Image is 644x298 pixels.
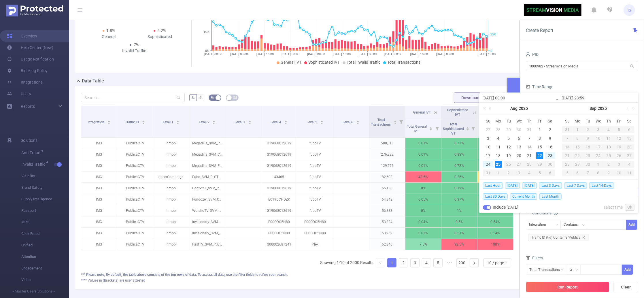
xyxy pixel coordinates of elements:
[624,103,630,114] a: Next month (PageDown)
[583,160,593,169] td: September 30, 2025
[7,42,53,53] a: Help Center (New)
[256,52,274,56] tspan: [DATE] 16:00
[205,49,209,53] tspan: 0%
[495,152,502,159] div: 18
[505,144,512,150] div: 12
[573,160,583,169] td: September 29, 2025
[21,216,69,228] span: MRC
[593,160,604,169] td: October 1, 2025
[176,120,180,123] div: Sort
[524,143,535,151] td: August 14, 2025
[204,52,222,56] tspan: [DATE] 00:00
[545,134,555,143] td: August 9, 2025
[603,134,614,143] td: September 11, 2025
[485,161,492,168] div: 24
[422,258,431,267] li: 4
[524,118,535,124] span: Th
[603,143,614,151] td: September 18, 2025
[21,228,69,239] span: Click Fraud
[573,118,583,124] span: Mo
[628,4,631,16] span: IS
[526,135,533,142] div: 7
[535,117,545,125] th: Fri
[394,122,397,124] i: icon: caret-down
[493,160,504,169] td: August 25, 2025
[495,126,502,133] div: 28
[562,143,573,151] td: September 14, 2025
[485,152,492,159] div: 17
[7,88,31,99] a: Users
[593,151,604,160] td: September 24, 2025
[514,169,524,177] td: September 3, 2025
[429,126,433,130] div: Sort
[593,125,604,134] td: September 3, 2025
[535,134,545,143] td: August 8, 2025
[483,125,493,134] td: July 27, 2025
[603,118,614,124] span: Th
[6,5,63,16] img: Protected Media
[624,134,634,143] td: September 13, 2025
[524,134,535,143] td: August 7, 2025
[493,169,504,177] td: September 1, 2025
[21,170,69,182] span: Visibility
[483,117,493,125] th: Sun
[613,282,638,292] button: Clear
[21,101,35,112] a: Reports
[82,78,104,84] h2: Data Table
[547,144,554,150] div: 16
[526,152,533,159] div: 21
[624,151,634,160] td: September 27, 2025
[21,182,69,193] span: Brand Safety
[307,52,325,56] tspan: [DATE] 08:00
[483,118,493,124] span: Su
[487,259,504,267] div: 10 / page
[603,151,614,160] td: September 25, 2025
[514,160,524,169] td: August 27, 2025
[199,120,210,124] span: Level 2
[524,117,535,125] th: Thu
[445,258,454,267] span: •••
[21,135,37,146] span: Solutions
[624,143,634,151] td: September 20, 2025
[536,152,543,159] div: 22
[493,151,504,160] td: August 18, 2025
[504,151,514,160] td: August 19, 2025
[212,122,216,124] i: icon: caret-down
[536,135,543,142] div: 8
[535,169,545,177] td: September 5, 2025
[478,52,496,56] tspan: [DATE] 13:00
[284,120,288,123] div: Sort
[107,122,110,124] i: icon: caret-down
[107,120,111,123] div: Sort
[515,144,522,150] div: 13
[583,117,593,125] th: Tue
[562,169,573,177] td: October 5, 2025
[410,258,420,267] li: 3
[562,95,635,101] input: End date
[562,117,573,125] th: Sun
[469,119,477,137] i: Filter menu
[562,134,573,143] td: September 7, 2025
[593,126,604,133] div: 3
[493,125,504,134] td: July 28, 2025
[545,169,555,177] td: September 6, 2025
[320,120,324,121] i: icon: caret-up
[490,33,496,36] tspan: 25K
[433,258,443,267] li: 5
[211,96,214,99] i: icon: bg-colors
[504,143,514,151] td: August 12, 2025
[536,144,543,150] div: 15
[7,76,43,88] a: Integrations
[583,143,593,151] td: September 16, 2025
[545,118,555,124] span: Sa
[388,259,396,267] a: 1
[493,118,504,124] span: Mo
[545,160,555,169] td: August 30, 2025
[514,125,524,134] td: July 30, 2025
[573,126,583,133] div: 1
[573,117,583,125] th: Mon
[485,135,492,142] div: 3
[356,120,360,123] div: Sort
[284,120,288,121] i: icon: caret-up
[603,169,614,177] td: October 9, 2025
